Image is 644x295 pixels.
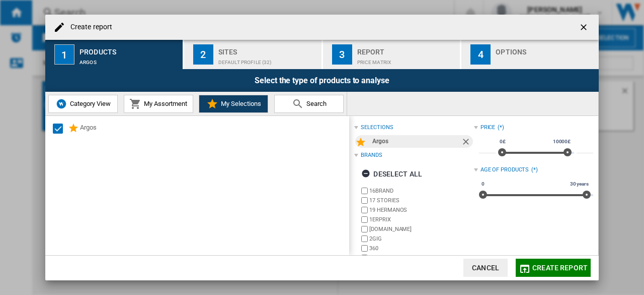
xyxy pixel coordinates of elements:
[304,100,327,107] span: Search
[79,44,179,54] div: Products
[369,216,473,223] label: 1ERPRIX
[79,54,179,65] div: Argos
[218,54,317,65] div: Default profile (32)
[372,135,460,148] div: Argos
[274,95,344,113] button: Search
[480,180,486,188] span: 0
[369,206,473,214] label: 19 HERMANOS
[80,123,348,135] div: Argos
[357,44,456,54] div: Report
[496,44,595,54] div: Options
[184,40,323,69] button: 2 Sites Default profile (32)
[551,138,572,146] span: 10000£
[65,22,112,32] h4: Create report
[361,216,368,223] input: brand.name
[218,100,261,107] span: My Selections
[45,69,599,92] div: Select the type of products to analyse
[461,137,473,149] ng-md-icon: Remove
[463,259,508,277] button: Cancel
[141,100,187,107] span: My Assortment
[369,187,473,195] label: 16BRAND
[124,95,193,113] button: My Assortment
[361,197,368,204] input: brand.name
[199,95,268,113] button: My Selections
[361,235,368,242] input: brand.name
[579,22,591,34] ng-md-icon: getI18NText('BUTTONS.CLOSE_DIALOG')
[361,165,422,183] div: Deselect all
[54,44,74,65] div: 1
[369,235,473,243] label: 2GIG
[67,100,111,107] span: Category View
[53,123,68,135] md-checkbox: Select
[575,17,595,37] button: getI18NText('BUTTONS.CLOSE_DIALOG')
[193,44,213,65] div: 2
[361,207,368,213] input: brand.name
[369,254,473,262] label: 3EMBERS
[532,264,588,272] span: Create report
[361,226,368,232] input: brand.name
[516,259,591,277] button: Create report
[369,225,473,233] label: [DOMAIN_NAME]
[498,138,507,146] span: 0£
[55,98,67,110] img: wiser-icon-blue.png
[48,95,118,113] button: Category View
[361,188,368,194] input: brand.name
[361,151,382,159] div: Brands
[369,197,473,204] label: 17 STORIES
[480,166,529,174] div: Age of products
[369,245,473,252] label: 360
[480,124,496,132] div: Price
[358,165,425,183] button: Deselect all
[569,180,590,188] span: 30 years
[361,124,393,132] div: selections
[361,245,368,252] input: brand.name
[218,44,317,54] div: Sites
[332,44,352,65] div: 3
[461,40,599,69] button: 4 Options
[323,40,461,69] button: 3 Report Price Matrix
[470,44,491,65] div: 4
[45,40,184,69] button: 1 Products Argos
[357,54,456,65] div: Price Matrix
